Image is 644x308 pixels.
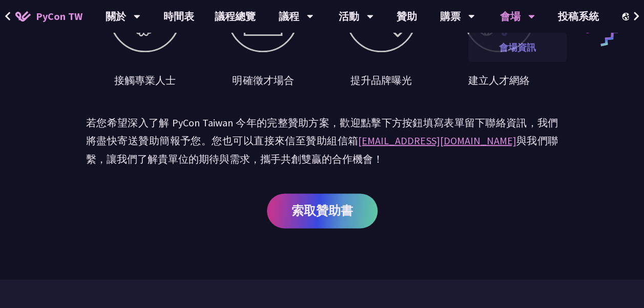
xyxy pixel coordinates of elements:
a: [EMAIL_ADDRESS][DOMAIN_NAME] [358,134,516,147]
div: 建立人才網絡 [468,73,530,88]
a: 索取贊助書 [267,193,378,228]
a: PyCon TW [5,4,93,29]
img: Locale Icon [622,13,632,20]
a: 會場資訊 [468,35,567,59]
span: PyCon TW [36,9,82,24]
img: Home icon of PyCon TW 2025 [15,11,31,21]
div: 提升品牌曝光 [350,73,412,88]
div: 明確徵才場合 [232,73,294,88]
div: 接觸專業人士 [114,73,176,88]
span: 索取贊助書 [292,204,353,217]
p: 若您希望深入了解 PyCon Taiwan 今年的完整贊助方案，歡迎點擊下方按鈕填寫表單留下聯絡資訊，我們將盡快寄送贊助簡報予您。您也可以直接來信至贊助組信箱 與我們聯繫，讓我們了解貴單位的期待... [86,114,558,168]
